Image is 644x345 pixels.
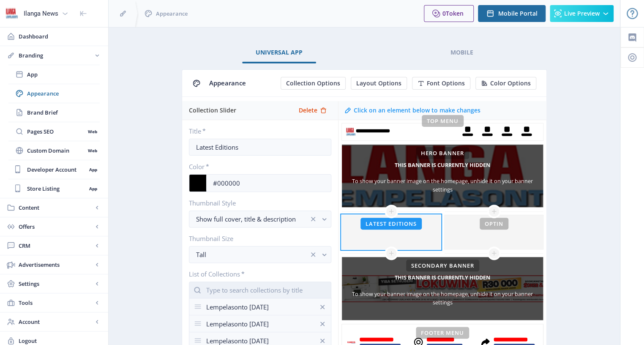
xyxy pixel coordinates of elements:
[19,279,93,288] span: Settings
[395,158,490,172] h5: This banner is currently hidden
[550,5,614,22] button: Live Preview
[356,80,401,87] span: Layout Options
[424,5,474,22] button: 0Token
[478,5,546,22] button: Mobile Portal
[209,79,246,87] span: Appearance
[189,234,325,243] label: Thumbnail Size
[206,299,314,315] div: Lempelasonto [DATE]
[286,80,340,87] span: Collection Options
[85,146,100,155] nb-badge: Web
[395,271,490,284] h5: This banner is currently hidden
[446,9,464,17] span: Token
[196,249,309,260] div: Tall
[475,77,536,90] button: Color Options
[19,298,93,307] span: Tools
[19,318,93,326] span: Account
[85,127,100,136] nb-badge: Web
[19,32,101,41] span: Dashboard
[24,4,58,23] div: Ilanga News
[27,127,85,136] span: Pages SEO
[189,270,325,278] label: List of Collections
[189,211,331,227] button: Show full cover, title & descriptionclear
[8,103,100,122] a: Brand Brief
[498,10,538,17] span: Mobile Portal
[490,80,531,87] span: Color Options
[189,101,292,120] div: Collection Slider
[292,104,333,117] button: Delete
[242,42,316,63] a: Universal App
[8,84,100,103] a: Appearance
[206,175,331,191] input: #FFFFFF
[19,337,101,345] span: Logout
[437,42,486,63] a: Mobile
[342,177,543,194] div: To show your banner image on the homepage, unhide it on your banner settings
[27,89,100,98] span: Appearance
[196,214,309,224] div: Show full cover, title & description
[450,49,473,56] span: Mobile
[427,80,465,87] span: Font Options
[8,179,100,198] a: Store ListingApp
[86,165,100,174] nb-badge: App
[27,70,100,79] span: App
[342,290,543,307] div: To show your banner image on the homepage, unhide it on your banner settings
[189,162,325,171] label: Color
[86,184,100,193] nb-badge: App
[27,165,86,174] span: Developer Account
[309,215,317,223] nb-icon: clear
[189,246,331,263] button: Tallclear
[27,108,100,117] span: Brand Brief
[8,160,100,179] a: Developer AccountApp
[206,316,314,332] div: Lempelasonto [DATE]
[309,250,317,259] nb-icon: clear
[19,222,93,231] span: Offers
[189,282,331,298] input: Type to search collections by title
[256,49,303,56] span: Universal App
[354,106,480,115] div: Click on an element below to make changes
[8,122,100,141] a: Pages SEOWeb
[5,7,19,20] img: 6e32966d-d278-493e-af78-9af65f0c2223.png
[19,241,93,250] span: CRM
[351,77,407,90] button: Layout Options
[281,77,346,90] button: Collection Options
[19,260,93,269] span: Advertisements
[27,184,86,193] span: Store Listing
[8,65,100,84] a: App
[564,10,600,17] span: Live Preview
[299,107,317,114] span: Delete
[189,139,331,156] input: Your Title ...
[156,9,188,18] span: Appearance
[8,141,100,160] a: Custom DomainWeb
[19,51,93,60] span: Branding
[19,203,93,212] span: Content
[27,146,85,155] span: Custom Domain
[412,77,470,90] button: Font Options
[189,127,325,135] label: Title
[189,199,325,207] label: Thumbnail Style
